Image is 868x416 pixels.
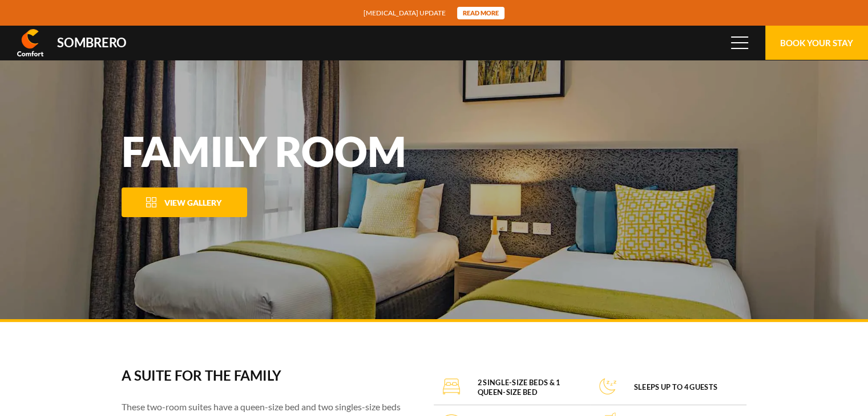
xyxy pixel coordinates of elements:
img: Open Gallery [146,197,157,208]
span: Menu [731,36,748,49]
h4: Sleeps up to 4 guests [633,382,717,392]
div: Sombrero [57,36,127,49]
h3: A suite for the family [122,368,403,384]
button: Book Your Stay [765,26,868,60]
img: Sleeps up to 4 guests [599,378,616,395]
span: View Gallery [164,198,221,207]
h4: 2 single-size beds & 1 queen-size bed [477,378,581,398]
h1: Family Room [122,130,435,172]
img: Comfort Inn & Suites Sombrero [17,29,43,56]
img: 2 single-size beds & 1 queen-size bed [443,378,460,395]
button: Menu [722,26,757,60]
button: View Gallery [122,187,247,217]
